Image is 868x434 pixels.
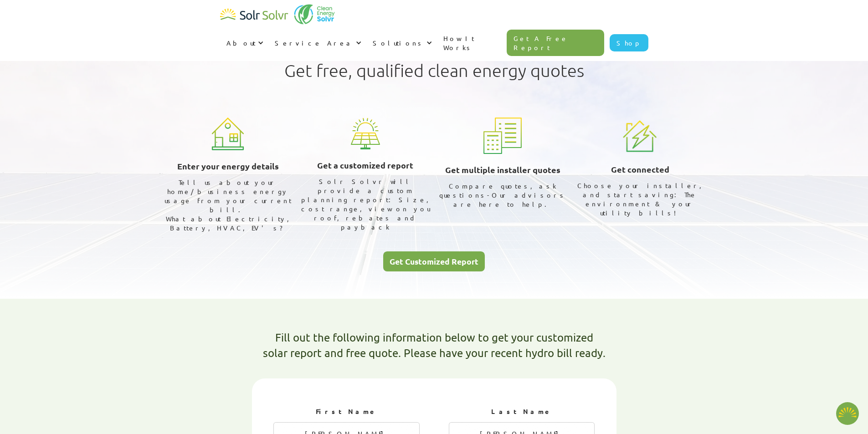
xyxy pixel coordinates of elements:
div: Compare quotes, ask questions-Our advisors are here to help. [438,181,568,209]
div: About [226,38,256,47]
button: Open chatbot widget [836,402,859,425]
h1: Get free, qualified clean energy quotes [284,61,584,81]
div: Service Area [268,29,366,56]
h3: Get a customized report [317,158,413,172]
div: Tell us about your home/business energy usage from your current bill. What about Electricity, Bat... [163,178,293,232]
h2: First Name [273,407,420,416]
h3: Get connected [611,163,669,176]
h1: Fill out the following information below to get your customized solar report and free quote. Plea... [263,330,606,360]
div: Solutions [373,38,424,47]
a: Get A Free Report [507,30,604,56]
div: About [220,29,268,56]
div: Choose your installer, and start saving: The environment & your utility bills! [575,181,705,217]
div: Solr Solvr will provide a custom planning report: Size, cost range, view on you roof, rebates and... [300,177,431,231]
div: Solutions [366,29,437,56]
a: How It Works [437,25,507,61]
h3: Enter your energy details [177,159,279,173]
img: 1702586718.png [836,402,859,425]
a: Shop [610,34,648,51]
a: Get Customized Report [383,251,485,272]
div: Service Area [275,38,354,47]
h2: Last Name [449,407,595,416]
div: Get Customized Report [390,257,478,266]
h3: Get multiple installer quotes [445,163,560,177]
